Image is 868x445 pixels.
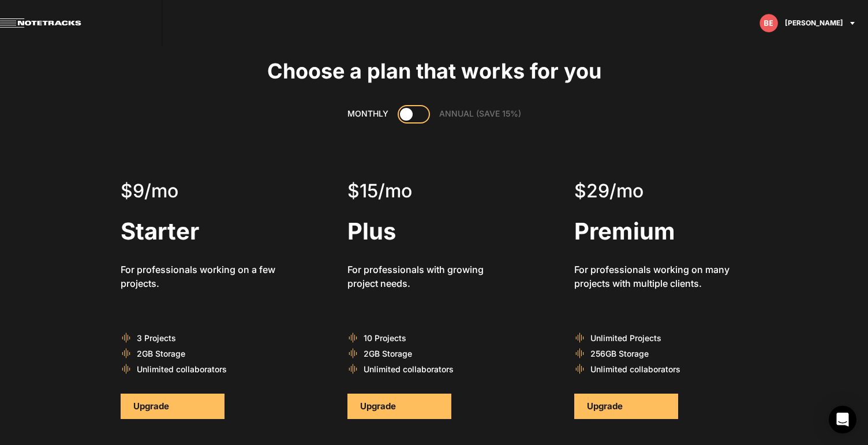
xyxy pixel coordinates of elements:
[574,394,678,419] button: Upgrade
[347,347,506,360] div: 2GB Storage
[347,332,506,344] div: 10 Projects
[587,401,623,412] span: Upgrade
[347,263,506,310] div: For professionals with growing project needs.
[121,332,279,344] div: 3 Projects
[574,214,733,249] div: Premium
[439,109,521,118] span: ANNUAL (SAVE 15%)
[785,18,843,28] span: [PERSON_NAME]
[360,401,396,412] span: Upgrade
[121,347,279,360] div: 2GB Storage
[347,109,388,118] span: MONTHLY
[121,263,279,310] div: For professionals working on a few projects.
[347,394,451,419] button: Upgrade
[347,363,506,375] div: Unlimited collaborators
[121,214,279,249] div: Starter
[829,406,856,433] div: Open Intercom Messenger
[574,363,733,375] div: Unlimited collaborators
[574,347,733,360] div: 256GB Storage
[133,401,169,412] span: Upgrade
[121,363,279,375] div: Unlimited collaborators
[574,332,733,344] div: Unlimited Projects
[347,214,506,249] div: Plus
[121,180,178,202] span: $9/mo
[759,14,778,32] img: letters
[347,180,412,202] span: $15/mo
[121,394,225,419] button: Upgrade
[574,263,733,310] div: For professionals working on many projects with multiple clients.
[574,180,643,202] span: $29/mo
